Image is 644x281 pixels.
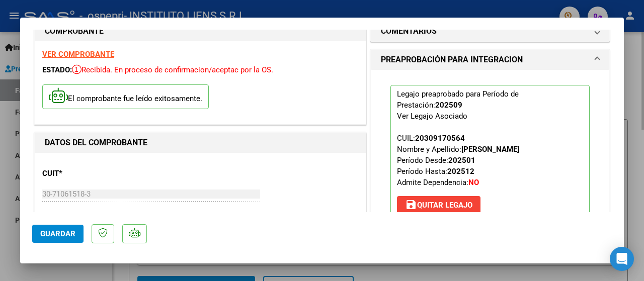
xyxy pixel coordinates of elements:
button: Guardar [32,225,84,243]
span: CUIL: Nombre y Apellido: Período Desde: Período Hasta: Admite Dependencia: [397,134,519,187]
p: Legajo preaprobado para Período de Prestación: [390,85,590,219]
p: El comprobante fue leído exitosamente. [42,84,209,109]
span: Quitar Legajo [405,201,472,210]
strong: 202512 [447,167,474,176]
h1: COMENTARIOS [381,25,437,37]
span: Guardar [40,229,75,238]
mat-expansion-panel-header: COMENTARIOS [371,21,609,41]
strong: [PERSON_NAME] [461,145,519,154]
strong: 202509 [435,101,462,110]
div: Open Intercom Messenger [610,247,634,271]
mat-expansion-panel-header: PREAPROBACIÓN PARA INTEGRACION [371,50,609,70]
a: VER COMPROBANTE [42,50,114,59]
div: PREAPROBACIÓN PARA INTEGRACION [371,70,609,242]
strong: COMPROBANTE [45,26,104,36]
strong: NO [468,178,479,187]
div: Ver Legajo Asociado [397,111,467,122]
h1: PREAPROBACIÓN PARA INTEGRACION [381,54,523,66]
strong: DATOS DEL COMPROBANTE [45,138,147,147]
p: CUIT [42,168,137,179]
mat-icon: save [405,199,417,211]
span: Recibida. En proceso de confirmacion/aceptac por la OS. [72,65,273,74]
span: ESTADO: [42,65,72,74]
button: Quitar Legajo [397,196,480,214]
div: 20309170564 [415,133,465,144]
strong: 202501 [448,156,475,165]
